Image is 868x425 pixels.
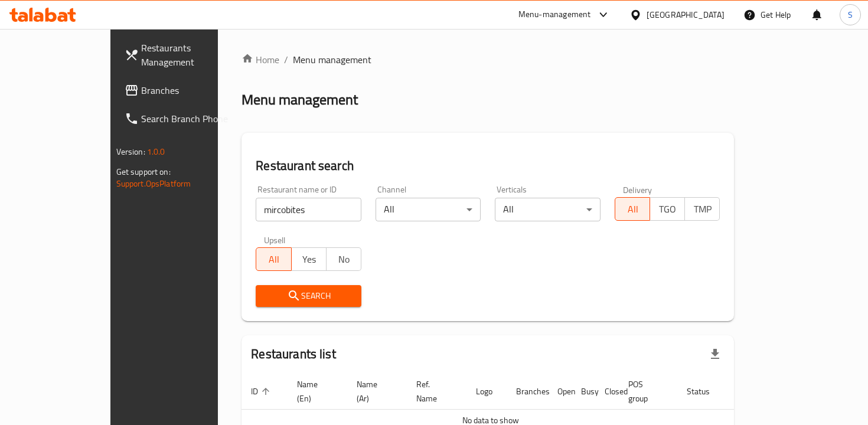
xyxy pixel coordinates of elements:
span: TMP [690,201,715,218]
button: All [615,197,650,221]
span: S [848,8,853,21]
a: Branches [115,76,255,104]
input: Search for restaurant name or ID.. [256,198,361,221]
span: Branches [141,83,246,97]
span: Ref. Name [416,377,452,406]
th: Logo [466,374,507,410]
span: Name (Ar) [357,377,393,406]
span: Search [265,289,352,303]
button: TGO [650,197,685,221]
label: Delivery [623,185,652,194]
span: 1.0.0 [147,144,165,159]
span: No [331,251,357,268]
button: Yes [291,247,327,271]
span: Menu management [293,53,371,67]
button: Search [256,285,361,307]
span: TGO [655,201,680,218]
div: Export file [701,340,729,368]
a: Search Branch Phone [115,104,255,133]
span: Get support on: [116,164,171,179]
span: Status [687,384,725,398]
th: Branches [507,374,548,410]
nav: breadcrumb [242,53,734,67]
div: All [495,198,601,221]
div: Menu-management [518,8,591,22]
span: Search Branch Phone [141,112,246,126]
th: Closed [595,374,619,410]
span: Yes [296,251,322,268]
th: Busy [572,374,595,410]
li: / [284,53,288,67]
th: Open [548,374,572,410]
span: ID [251,384,273,398]
span: All [620,201,645,218]
h2: Menu management [242,90,358,109]
span: POS group [628,377,663,406]
a: Support.OpsPlatform [116,176,191,191]
h2: Restaurant search [256,157,720,175]
label: Upsell [264,236,286,244]
a: Restaurants Management [115,34,255,76]
button: All [256,247,291,271]
h2: Restaurants list [251,345,335,363]
span: Restaurants Management [141,41,246,69]
a: Home [242,53,279,67]
div: [GEOGRAPHIC_DATA] [647,8,725,21]
span: Version: [116,144,145,159]
button: TMP [684,197,720,221]
span: Name (En) [297,377,333,406]
span: All [261,251,286,268]
button: No [326,247,361,271]
div: All [376,198,481,221]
